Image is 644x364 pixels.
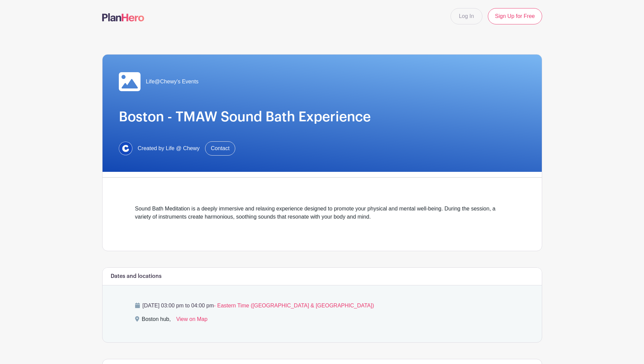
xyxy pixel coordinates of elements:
[214,303,374,308] span: - Eastern Time ([GEOGRAPHIC_DATA] & [GEOGRAPHIC_DATA])
[488,8,542,24] a: Sign Up for Free
[176,315,207,326] a: View on Map
[111,273,162,280] h6: Dates and locations
[146,78,199,86] span: Life@Chewy's Events
[135,302,509,310] p: [DATE] 03:00 pm to 04:00 pm
[102,13,144,21] img: logo-507f7623f17ff9eddc593b1ce0a138ce2505c220e1c5a4e2b4648c50719b7d32.svg
[142,315,171,326] div: Boston hub,
[119,142,132,155] img: 1629734264472.jfif
[138,144,200,153] span: Created by Life @ Chewy
[205,141,235,156] a: Contact
[450,8,482,24] a: Log In
[119,109,526,125] h1: Boston - TMAW Sound Bath Experience
[135,205,509,229] div: Sound Bath Meditation is a deeply immersive and relaxing experience designed to promote your phys...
